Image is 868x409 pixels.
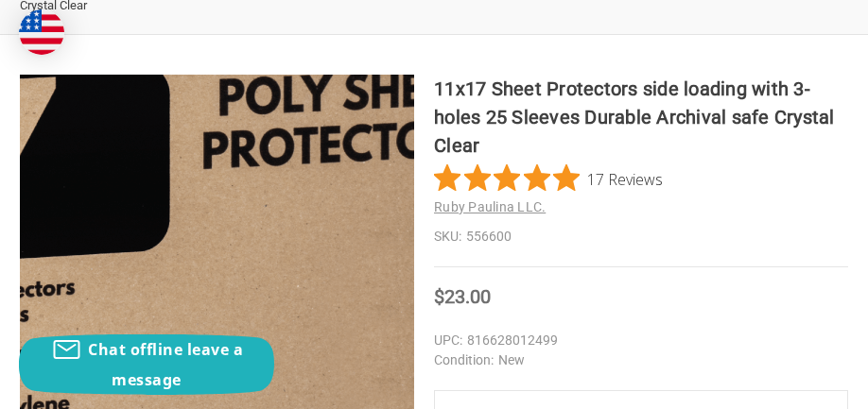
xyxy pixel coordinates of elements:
[434,350,494,370] dt: Condition:
[434,199,546,214] a: Ruby Paulina LLC.
[434,227,848,247] dd: 556600
[19,9,64,55] img: duty and tax information for United States
[434,164,663,193] button: Rated 4.8 out of 5 stars from 17 reviews. Jump to reviews.
[434,75,848,160] h1: 11x17 Sheet Protectors side loading with 3-holes 25 Sleeves Durable Archival safe Crystal Clear
[434,331,848,350] dd: 816628012499
[434,285,491,308] span: $23.00
[434,227,461,247] dt: SKU:
[587,164,663,193] span: 17 Reviews
[434,331,462,350] dt: UPC:
[19,334,274,395] button: Chat offline leave a message
[434,350,848,370] dd: New
[88,339,243,390] span: Chat offline leave a message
